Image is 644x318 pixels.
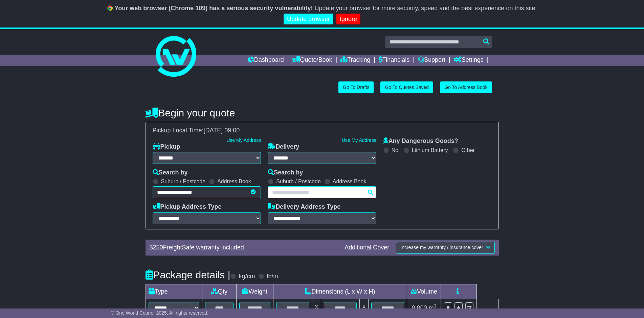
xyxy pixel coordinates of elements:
label: Delivery Address Type [268,203,340,211]
td: x [312,299,321,317]
label: Suburb / Postcode [161,178,206,185]
label: Lithium Battery [412,147,448,153]
label: Address Book [333,178,367,185]
h4: Package details | [146,269,230,280]
button: Increase my warranty / insurance cover [396,242,494,254]
a: Update browser [284,14,333,25]
a: Dashboard [248,55,284,66]
label: Pickup [153,143,180,151]
label: lb/in [267,273,278,280]
a: Quote/Book [292,55,332,66]
label: Address Book [217,178,251,185]
sup: 3 [434,303,437,308]
label: Other [461,147,475,153]
a: Go To Quotes Saved [380,81,433,93]
label: kg/cm [239,273,255,280]
div: Additional Cover [341,244,393,251]
a: Go To Drafts [338,81,374,93]
label: Pickup Address Type [153,203,222,211]
a: Ignore [336,14,360,25]
b: Your web browser (Chrome 109) has a serious security vulnerability! [115,5,313,12]
span: 250 [153,244,163,251]
span: Update your browser for more security, speed and the best experience on this site. [314,5,537,12]
a: Use My Address [226,137,261,143]
label: Search by [153,169,188,176]
a: Tracking [340,55,370,66]
td: Weight [237,284,273,299]
div: $ FreightSafe warranty included [146,244,341,251]
span: © One World Courier 2025. All rights reserved. [111,310,208,316]
label: Delivery [268,143,299,151]
label: Any Dangerous Goods? [383,137,458,145]
span: 0.000 [412,304,427,311]
td: Volume [407,284,441,299]
a: Financials [379,55,409,66]
h4: Begin your quote [146,107,499,118]
label: Suburb / Postcode [276,178,321,185]
td: Qty [202,284,237,299]
div: Pickup Local Time: [149,127,495,134]
label: No [392,147,398,153]
span: [DATE] 09:00 [204,127,240,134]
td: Type [146,284,202,299]
a: Use My Address [342,137,376,143]
a: Go To Address Book [440,81,492,93]
a: Settings [454,55,484,66]
label: Search by [268,169,303,176]
span: Increase my warranty / insurance cover [400,245,483,250]
td: Dimensions (L x W x H) [273,284,407,299]
td: x [360,299,369,317]
a: Support [418,55,445,66]
span: m [429,304,437,311]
